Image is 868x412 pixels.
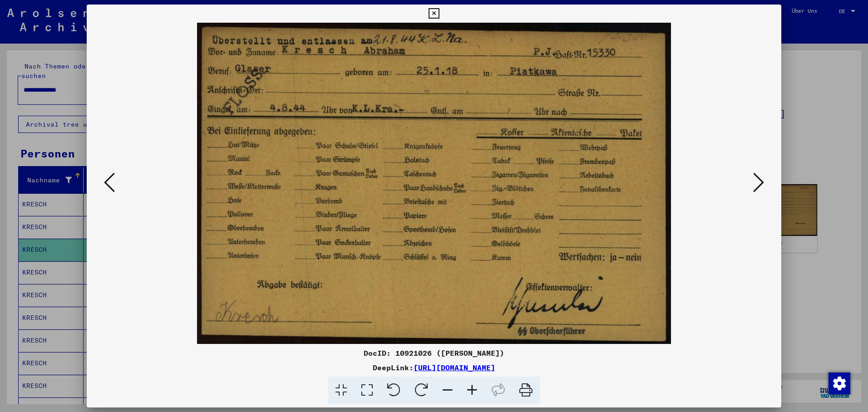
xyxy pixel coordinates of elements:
img: 001.jpg [118,23,750,344]
div: DeepLink: [87,362,781,373]
div: Zustimmung ändern [828,372,850,394]
a: [URL][DOMAIN_NAME] [414,363,495,372]
img: Zustimmung ändern [829,373,850,394]
div: DocID: 10921026 ([PERSON_NAME]) [87,348,781,358]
